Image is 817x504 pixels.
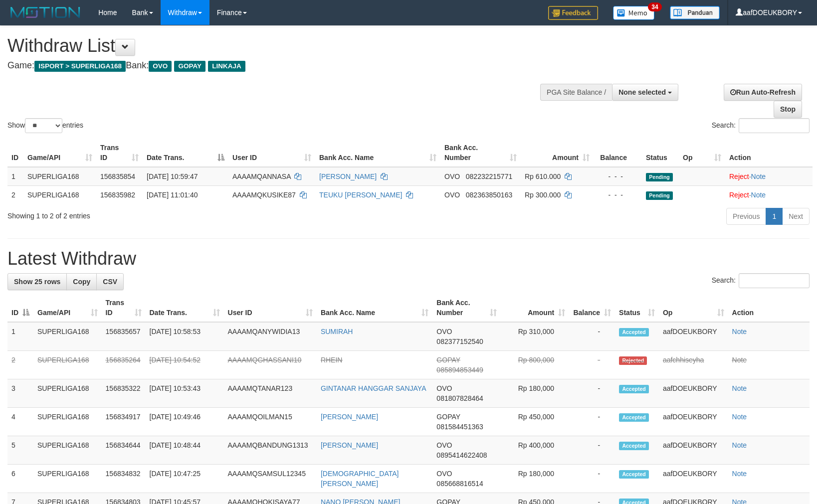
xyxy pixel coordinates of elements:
[501,322,569,351] td: Rp 310,000
[317,294,432,322] th: Bank Acc. Name: activate to sort column ascending
[102,322,146,351] td: 156835657
[14,278,60,286] span: Show 25 rows
[66,273,97,290] a: Copy
[732,384,747,392] a: Note
[598,171,638,181] div: - - -
[619,328,649,336] span: Accepted
[174,61,205,72] span: GOPAY
[33,436,102,465] td: SUPERLIGA168
[436,441,452,449] span: OVO
[615,294,659,322] th: Status: activate to sort column ascending
[149,61,172,72] span: OVO
[569,351,615,379] td: -
[146,408,224,436] td: [DATE] 10:49:46
[100,191,135,199] span: 156835982
[7,139,23,167] th: ID
[23,185,96,204] td: SUPERLIGA168
[724,84,802,101] a: Run Auto-Refresh
[642,139,679,167] th: Status
[34,61,126,72] span: ISPORT > SUPERLIGA168
[224,408,317,436] td: AAAAMQOILMAN15
[100,172,135,180] span: 156835854
[7,61,535,71] h4: Game: Bank:
[659,322,728,351] td: aafDOEUKBORY
[659,294,728,322] th: Op: activate to sort column ascending
[501,379,569,408] td: Rp 180,000
[444,172,460,180] span: OVO
[726,208,766,225] a: Previous
[224,351,317,379] td: AAAAMQGHASSANI10
[739,118,810,133] input: Search:
[7,167,23,186] td: 1
[321,328,353,336] a: SUMIRAH
[228,139,315,167] th: User ID: activate to sort column ascending
[224,465,317,493] td: AAAAMQSAMSUL12345
[670,6,720,19] img: panduan.png
[436,356,460,364] span: GOPAY
[321,413,378,421] a: [PERSON_NAME]
[146,436,224,465] td: [DATE] 10:48:44
[725,139,813,167] th: Action
[25,118,62,133] select: Showentries
[619,442,649,450] span: Accepted
[594,139,642,167] th: Balance
[525,191,561,199] span: Rp 300.000
[7,465,33,493] td: 6
[33,408,102,436] td: SUPERLIGA168
[436,394,483,402] span: Copy 081807828464 to clipboard
[646,191,673,200] span: Pending
[432,294,501,322] th: Bank Acc. Number: activate to sort column ascending
[619,470,649,479] span: Accepted
[146,294,224,322] th: Date Trans.: activate to sort column ascending
[444,191,460,199] span: OVO
[466,172,512,180] span: Copy 082232215771 to clipboard
[725,185,813,204] td: ·
[102,351,146,379] td: 156835264
[436,328,452,336] span: OVO
[751,191,766,199] a: Note
[732,441,747,449] a: Note
[23,167,96,186] td: SUPERLIGA168
[436,384,452,392] span: OVO
[440,139,521,167] th: Bank Acc. Number: activate to sort column ascending
[146,322,224,351] td: [DATE] 10:58:53
[619,413,649,422] span: Accepted
[321,384,426,392] a: GINTANAR HANGGAR SANJAYA
[102,379,146,408] td: 156835322
[102,408,146,436] td: 156834917
[7,294,33,322] th: ID: activate to sort column descending
[569,322,615,351] td: -
[33,465,102,493] td: SUPERLIGA168
[739,273,810,288] input: Search:
[728,294,810,322] th: Action
[146,351,224,379] td: [DATE] 10:54:52
[766,208,783,225] a: 1
[540,84,612,101] div: PGA Site Balance /
[729,172,749,180] a: Reject
[73,278,90,286] span: Copy
[7,249,810,269] h1: Latest Withdraw
[729,191,749,199] a: Reject
[732,413,747,421] a: Note
[501,465,569,493] td: Rp 180,000
[232,172,291,180] span: AAAAMQANNASA
[319,191,402,199] a: TEUKU [PERSON_NAME]
[712,118,810,133] label: Search:
[569,465,615,493] td: -
[732,328,747,336] a: Note
[521,139,594,167] th: Amount: activate to sort column ascending
[224,294,317,322] th: User ID: activate to sort column ascending
[436,480,483,488] span: Copy 085668816514 to clipboard
[7,185,23,204] td: 2
[659,465,728,493] td: aafDOEUKBORY
[7,207,333,221] div: Showing 1 to 2 of 2 entries
[712,273,810,288] label: Search:
[321,356,343,364] a: RHEIN
[146,379,224,408] td: [DATE] 10:53:43
[466,191,512,199] span: Copy 082363850163 to clipboard
[659,351,728,379] td: aafchhiseyha
[501,436,569,465] td: Rp 400,000
[96,139,143,167] th: Trans ID: activate to sort column ascending
[232,191,296,199] span: AAAAMQKUSIKE87
[659,379,728,408] td: aafDOEUKBORY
